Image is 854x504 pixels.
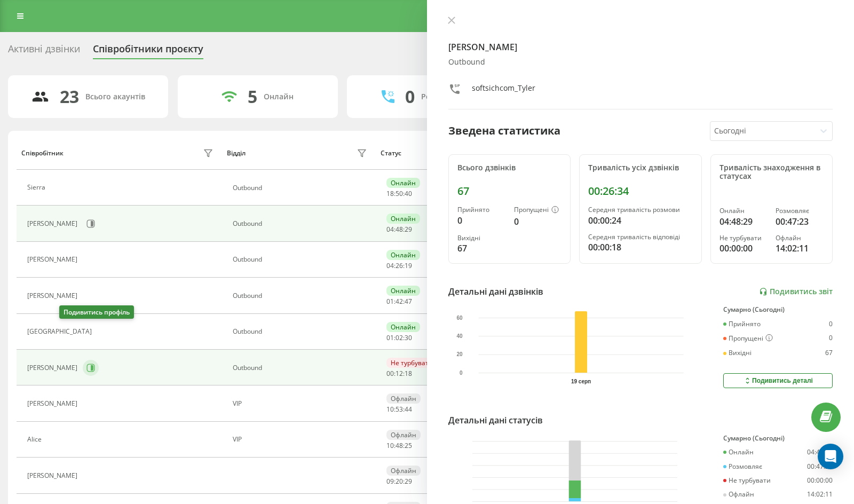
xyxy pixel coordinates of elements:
div: 23 [60,86,79,107]
span: 48 [396,441,403,450]
div: Розмовляє [723,463,762,470]
div: Статус [381,149,401,157]
div: Прийнято [457,206,505,214]
div: 00:00:00 [807,477,833,484]
div: 00:00:18 [588,241,692,254]
span: 42 [396,297,403,306]
div: Пропущені [514,206,562,215]
span: 19 [405,261,412,270]
span: 00 [386,369,394,378]
div: : : [386,190,412,198]
div: : : [386,298,412,305]
div: 04:48:29 [807,448,833,456]
div: 67 [825,349,833,357]
div: Онлайн [386,250,420,260]
span: 25 [405,441,412,450]
div: Оutbound [233,292,370,300]
span: 26 [396,261,403,270]
div: Прийнято [723,320,761,328]
div: Розмовляють [421,92,473,101]
span: 47 [405,297,412,306]
span: 01 [386,333,394,342]
div: 04:48:29 [719,215,768,228]
div: Подивитись деталі [743,376,813,385]
div: Подивитись профіль [59,305,134,319]
div: Alice [27,436,44,443]
div: Тривалість знаходження в статусах [719,163,824,182]
div: Не турбувати [723,477,771,484]
div: [PERSON_NAME] [27,220,80,227]
div: [PERSON_NAME] [27,472,80,479]
div: Sierra [27,184,48,191]
div: [PERSON_NAME] [27,364,80,372]
div: 00:26:34 [588,185,692,198]
div: Не турбувати [386,358,437,368]
span: 18 [405,369,412,378]
span: 04 [386,261,394,270]
h4: [PERSON_NAME] [448,41,833,53]
div: 0 [829,320,833,328]
div: Всього акаунтів [85,92,145,101]
div: Онлайн [719,207,768,215]
div: Офлайн [386,393,421,404]
span: 10 [386,405,394,414]
div: Офлайн [776,234,824,242]
div: VIP [233,436,370,443]
span: 02 [396,333,403,342]
div: Тривалість усіх дзвінків [588,163,692,172]
div: VIP [233,400,370,407]
div: : : [386,262,412,270]
div: Вихідні [723,349,752,357]
div: : : [386,226,412,233]
div: Оutbound [448,58,833,67]
div: [GEOGRAPHIC_DATA] [27,328,94,335]
text: 0 [460,370,463,376]
text: 20 [456,351,463,357]
span: 40 [405,189,412,198]
div: Онлайн [386,286,420,296]
div: : : [386,334,412,342]
div: Всього дзвінків [457,163,562,172]
span: 48 [396,225,403,234]
text: 40 [456,333,463,339]
div: Open Intercom Messenger [818,444,843,469]
span: 04 [386,225,394,234]
div: 0 [405,86,415,107]
div: Оutbound [233,220,370,227]
span: 18 [386,189,394,198]
div: softsichcom_Tyler [472,83,535,98]
div: Детальні дані статусів [448,414,543,427]
div: 14:02:11 [776,242,824,255]
div: Онлайн [386,178,420,188]
div: Відділ [227,149,246,157]
div: 67 [457,185,562,198]
div: 0 [457,214,505,227]
div: Активні дзвінки [8,43,80,60]
div: Онлайн [386,322,420,332]
div: Онлайн [386,214,420,224]
div: Оutbound [233,184,370,192]
div: 5 [248,86,257,107]
div: Середня тривалість розмови [588,206,692,214]
div: Сумарно (Сьогодні) [723,435,833,442]
div: 0 [514,215,562,228]
div: Офлайн [386,430,421,440]
span: 53 [396,405,403,414]
div: Оutbound [233,256,370,263]
div: : : [386,478,412,485]
div: 67 [457,242,505,255]
span: 29 [405,225,412,234]
text: 19 серп [571,379,591,384]
div: Онлайн [264,92,294,101]
div: [PERSON_NAME] [27,256,80,263]
div: : : [386,406,412,413]
div: : : [386,370,412,377]
span: 29 [405,477,412,486]
div: Онлайн [723,448,754,456]
span: 50 [396,189,403,198]
div: Оutbound [233,364,370,372]
div: Детальні дані дзвінків [448,285,543,298]
div: 00:47:23 [776,215,824,228]
div: Сумарно (Сьогодні) [723,306,833,313]
div: Середня тривалість відповіді [588,233,692,241]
